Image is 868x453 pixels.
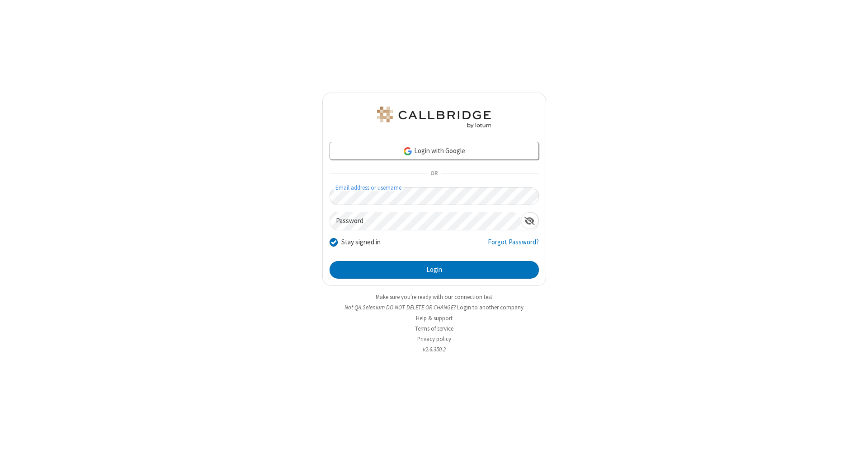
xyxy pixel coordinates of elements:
span: OR [427,168,441,180]
button: Login to another company [457,303,524,312]
input: Email address or username [330,187,539,205]
li: v2.6.350.2 [322,345,546,354]
label: Stay signed in [341,237,381,248]
div: Show password [521,212,538,229]
a: Forgot Password? [488,237,539,254]
a: Help & support [416,314,453,322]
input: Password [330,212,521,230]
img: google-icon.png [403,146,413,156]
li: Not QA Selenium DO NOT DELETE OR CHANGE? [322,303,546,312]
img: QA Selenium DO NOT DELETE OR CHANGE [375,107,493,128]
a: Privacy policy [417,335,451,343]
button: Login [330,261,539,279]
a: Terms of service [415,325,453,332]
a: Login with Google [330,142,539,160]
a: Make sure you're ready with our connection test [376,293,492,301]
